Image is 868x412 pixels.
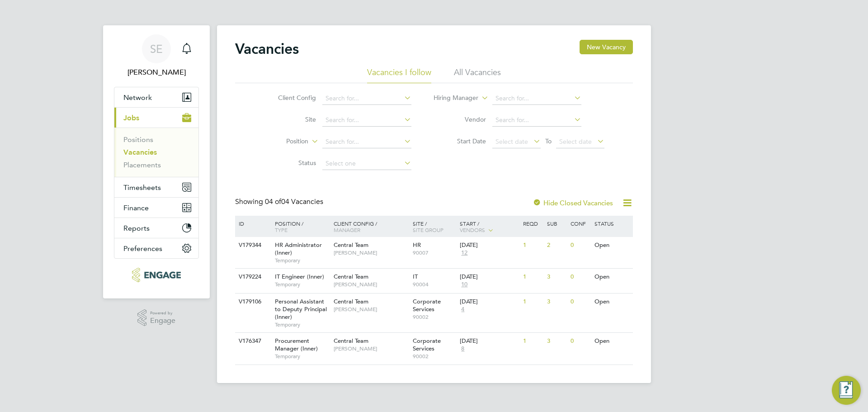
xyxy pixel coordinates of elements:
a: SE[PERSON_NAME] [114,34,199,78]
span: Powered by [150,309,175,317]
span: Jobs [123,114,139,122]
div: 2 [545,237,568,254]
div: V179224 [236,269,268,285]
span: Personal Assistant to Deputy Principal (Inner) [275,298,327,321]
input: Search for... [492,114,581,127]
span: 90002 [413,313,456,321]
span: Engage [150,317,175,325]
div: Sub [545,216,568,231]
span: Select date [495,137,528,146]
span: Site Group [413,226,443,233]
span: [PERSON_NAME] [334,249,408,256]
div: ID [236,216,268,231]
div: Open [592,237,632,254]
div: 0 [568,269,592,285]
span: [PERSON_NAME] [334,281,408,288]
span: 90002 [413,353,456,360]
span: Preferences [123,244,162,253]
div: Start / [458,216,521,238]
span: Corporate Services [413,298,441,313]
span: HR [413,241,421,249]
div: 1 [521,333,544,350]
div: Site / [410,216,458,237]
button: Timesheets [114,177,198,197]
div: Position / [268,216,331,237]
nav: Main navigation [103,25,210,298]
input: Select one [322,157,411,170]
div: Client Config / [331,216,410,237]
div: 3 [545,269,568,285]
div: [DATE] [460,298,519,306]
div: 1 [521,294,544,310]
div: 1 [521,237,544,254]
label: Vendor [434,115,486,123]
div: Jobs [114,128,198,177]
span: Central Team [334,241,368,249]
span: Type [275,226,288,233]
label: Status [264,159,316,167]
div: Reqd [521,216,544,231]
span: 04 of [265,197,281,206]
label: Position [256,137,308,146]
label: Client Config [264,94,316,102]
label: Hide Closed Vacancies [533,199,613,207]
span: 04 Vacancies [265,197,323,206]
span: Reports [123,224,150,232]
button: Jobs [114,108,198,128]
button: New Vacancy [580,40,633,54]
div: 3 [545,294,568,310]
span: Central Team [334,273,368,280]
button: Reports [114,218,198,238]
div: [DATE] [460,273,519,281]
h2: Vacancies [235,40,299,58]
span: 10 [460,281,469,289]
span: Network [123,93,152,102]
span: Corporate Services [413,337,441,352]
input: Search for... [492,92,581,105]
input: Search for... [322,136,411,148]
a: Powered byEngage [137,309,176,327]
img: xede-logo-retina.png [132,268,180,282]
button: Network [114,87,198,107]
span: IT [413,273,418,280]
span: [PERSON_NAME] [334,345,408,352]
span: Central Team [334,337,368,345]
span: Temporary [275,353,329,360]
span: SE [150,43,163,55]
div: Showing [235,197,325,207]
span: Temporary [275,257,329,264]
span: [PERSON_NAME] [334,306,408,313]
span: Vendors [460,226,485,233]
div: V179344 [236,237,268,254]
div: Open [592,294,632,310]
li: All Vacancies [454,67,501,83]
div: 3 [545,333,568,350]
span: Central Team [334,298,368,305]
div: [DATE] [460,337,519,345]
div: 0 [568,237,592,254]
span: Timesheets [123,183,161,192]
span: Finance [123,204,149,212]
div: V179106 [236,294,268,310]
span: HR Administrator (Inner) [275,241,322,256]
span: Procurement Manager (Inner) [275,337,318,352]
label: Site [264,115,316,123]
div: 1 [521,269,544,285]
span: Sophia Ede [114,67,199,78]
label: Start Date [434,137,486,145]
a: Placements [123,161,161,169]
div: Status [592,216,632,231]
span: Manager [334,226,360,233]
span: IT Engineer (Inner) [275,273,324,280]
li: Vacancies I follow [367,67,431,83]
span: Select date [559,137,592,146]
span: 8 [460,345,466,353]
button: Engage Resource Center [832,376,861,405]
input: Search for... [322,92,411,105]
span: 12 [460,249,469,257]
span: 4 [460,306,466,313]
div: 0 [568,333,592,350]
div: [DATE] [460,242,519,249]
a: Vacancies [123,148,157,156]
span: To [542,135,554,147]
